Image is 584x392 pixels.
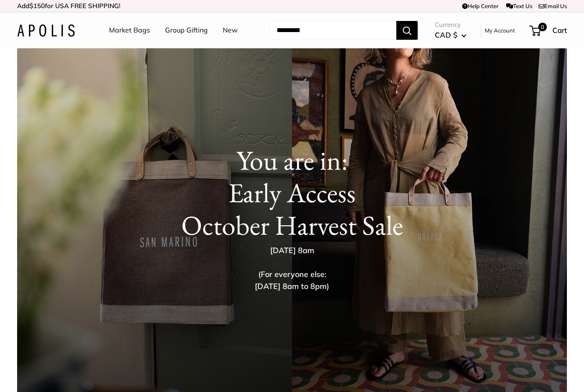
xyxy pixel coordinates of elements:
[485,25,515,35] a: My Account
[153,245,431,292] p: [DATE] 8am (For everyone else: [DATE] 8am to 8pm)
[34,144,550,242] h1: You are in: Early Access October Harvest Sale
[435,19,466,31] span: Currency
[435,30,457,39] span: CAD $
[539,3,567,9] a: Email Us
[435,28,466,42] button: CAD $
[270,21,396,40] input: Search...
[538,23,547,31] span: 0
[552,26,567,35] span: Cart
[29,2,45,10] span: $150
[396,21,418,40] button: Search
[462,3,498,9] a: Help Center
[165,24,208,37] a: Group Gifting
[530,24,567,37] a: 0 Cart
[109,24,150,37] a: Market Bags
[17,24,75,37] img: Apolis
[223,24,238,37] a: New
[506,3,532,9] a: Text Us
